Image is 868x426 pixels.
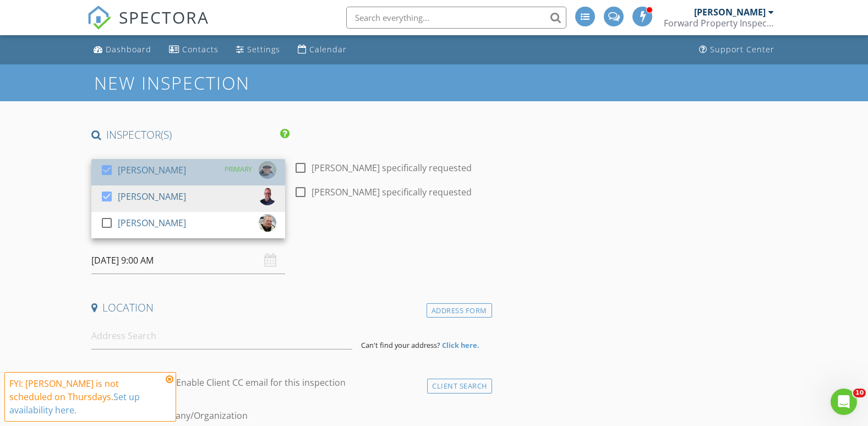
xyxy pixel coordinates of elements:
div: Contacts [182,44,219,54]
h4: INSPECTOR(S) [91,128,290,142]
div: Address Form [427,303,492,318]
span: Can't find your address? [361,340,440,350]
div: [PERSON_NAME] [118,214,186,232]
img: asset_2.png [259,188,276,205]
h4: Date/Time [91,225,488,239]
a: Contacts [165,40,223,60]
label: Client is a Company/Organization [109,410,248,421]
h1: New Inspection [94,73,338,92]
a: Settings [232,40,285,60]
div: [PERSON_NAME] [118,161,186,179]
div: [PERSON_NAME] [118,188,186,205]
span: SPECTORA [119,6,209,29]
label: [PERSON_NAME] specifically requested [312,162,472,173]
img: shawn_profile_pic.jpg [259,214,276,232]
input: Search everything... [346,7,566,29]
div: [PERSON_NAME] [694,7,766,18]
img: The Best Home Inspection Software - Spectora [87,6,111,30]
input: Address Search [91,323,353,349]
input: Select date [91,247,285,274]
iframe: Intercom live chat [831,389,857,415]
div: FYI: [PERSON_NAME] is not scheduled on Thursdays. [9,377,162,417]
h4: Location [91,301,488,315]
div: Forward Property Inspections [664,18,774,29]
div: Settings [247,44,280,54]
a: Support Center [695,40,779,60]
div: Client Search [427,379,492,394]
a: SPECTORA [87,15,209,38]
span: 10 [853,389,866,397]
label: [PERSON_NAME] specifically requested [312,187,472,198]
div: Calendar [309,44,347,54]
a: Dashboard [89,40,156,60]
img: 20250213_124853.jpg [259,161,276,179]
a: Calendar [293,40,351,60]
strong: Click here. [442,340,479,350]
div: Dashboard [106,44,151,54]
div: PRIMARY [225,161,252,178]
div: Support Center [710,44,774,54]
label: Enable Client CC email for this inspection [176,377,346,388]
